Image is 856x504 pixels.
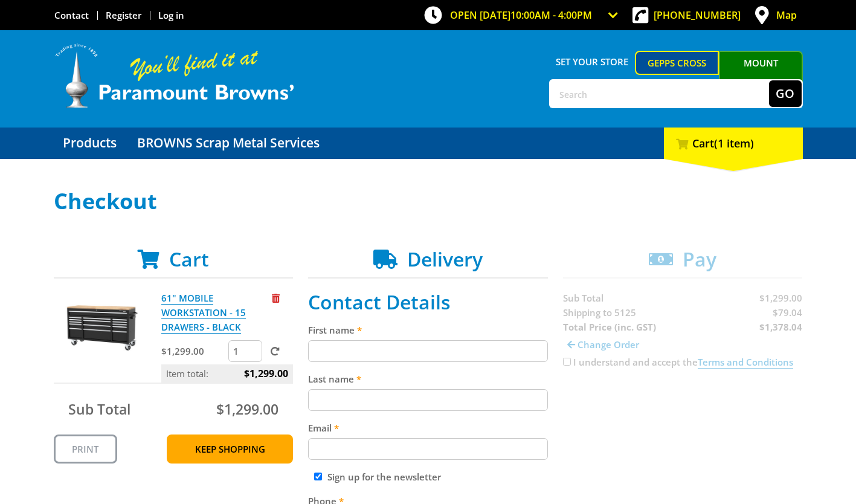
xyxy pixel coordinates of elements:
[161,344,226,358] p: $1,299.00
[550,80,769,107] input: Search
[635,51,719,75] a: Gepps Cross
[68,399,130,419] span: Sub Total
[308,389,548,411] input: Please enter your last name.
[169,246,209,272] span: Cart
[272,292,280,304] a: Remove from cart
[719,51,803,97] a: Mount [PERSON_NAME]
[769,80,802,107] button: Go
[54,435,117,464] a: Print
[54,9,89,21] a: Go to the Contact page
[664,128,803,159] div: Cart
[549,51,636,73] span: Set your store
[54,189,803,213] h1: Checkout
[308,291,548,314] h2: Contact Details
[308,340,548,362] input: Please enter your first name.
[450,8,592,22] span: OPEN [DATE]
[161,364,293,383] p: Item total:
[714,136,754,150] span: (1 item)
[407,246,483,272] span: Delivery
[65,291,138,363] img: 61" MOBILE WORKSTATION - 15 DRAWERS - BLACK
[308,421,548,435] label: Email
[308,323,548,337] label: First name
[158,9,184,21] a: Log in
[308,438,548,460] input: Please enter your email address.
[54,42,295,109] img: Paramount Browns'
[54,128,126,159] a: Go to the Products page
[308,372,548,386] label: Last name
[106,9,141,21] a: Go to the registration page
[244,364,288,383] span: $1,299.00
[128,128,329,159] a: Go to the BROWNS Scrap Metal Services page
[161,292,246,334] a: 61" MOBILE WORKSTATION - 15 DRAWERS - BLACK
[510,8,592,22] span: 10:00am - 4:00pm
[327,471,441,483] label: Sign up for the newsletter
[167,435,293,464] a: Keep Shopping
[216,399,278,419] span: $1,299.00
